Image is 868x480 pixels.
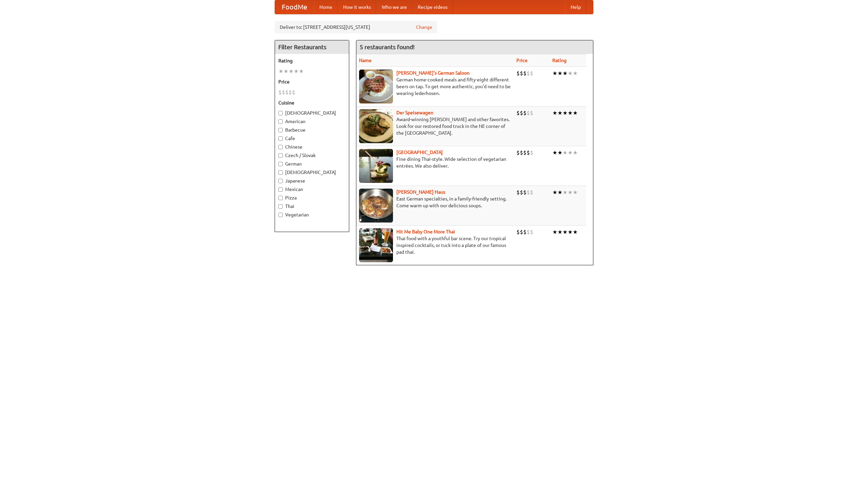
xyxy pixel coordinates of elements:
[563,149,568,156] li: ★
[359,195,511,209] p: East German specialties, in a family-friendly setting. Come warm up with our delicious soups.
[278,204,283,209] input: Thai
[516,189,520,196] li: $
[552,70,557,77] li: ★
[282,89,285,96] li: $
[396,229,455,234] a: Hit Me Baby One More Thai
[523,149,527,156] li: $
[552,58,567,63] a: Rating
[568,70,573,77] li: ★
[278,187,283,192] input: Mexican
[530,228,533,236] li: $
[278,89,282,96] li: $
[563,70,568,77] li: ★
[278,111,283,115] input: [DEMOGRAPHIC_DATA]
[275,0,314,14] a: FoodMe
[359,70,393,103] img: esthers.jpg
[278,196,283,200] input: Pizza
[278,143,346,150] label: Chinese
[568,189,573,196] li: ★
[278,152,346,159] label: Czech / Slovak
[278,203,346,210] label: Thai
[557,109,563,117] li: ★
[359,76,511,97] p: German home-cooked meals and fifty-eight different beers on tap. To get more authentic, you'd nee...
[412,0,453,14] a: Recipe videos
[278,170,283,175] input: [DEMOGRAPHIC_DATA]
[396,189,445,195] a: [PERSON_NAME] Haus
[530,149,533,156] li: $
[278,78,346,85] h5: Price
[565,0,586,14] a: Help
[294,68,299,75] li: ★
[278,99,346,106] h5: Cuisine
[552,149,557,156] li: ★
[557,149,563,156] li: ★
[278,135,346,142] label: Cafe
[523,189,527,196] li: $
[573,109,578,117] li: ★
[568,228,573,236] li: ★
[278,211,346,218] label: Vegetarian
[359,109,393,143] img: speisewagen.jpg
[520,109,523,117] li: $
[520,70,523,77] li: $
[359,235,511,255] p: Thai food with a youthful bar scene. Try our tropical inspired cocktails, or tuck into a plate of...
[557,189,563,196] li: ★
[289,68,294,75] li: ★
[278,186,346,193] label: Mexican
[359,189,393,223] img: kohlhaus.jpg
[275,21,437,33] div: Deliver to: [STREET_ADDRESS][US_STATE]
[563,109,568,117] li: ★
[520,149,523,156] li: $
[278,179,283,183] input: Japanese
[520,228,523,236] li: $
[530,189,533,196] li: $
[396,150,443,155] b: [GEOGRAPHIC_DATA]
[563,189,568,196] li: ★
[573,228,578,236] li: ★
[376,0,412,14] a: Who we are
[278,110,346,116] label: [DEMOGRAPHIC_DATA]
[573,149,578,156] li: ★
[278,194,346,201] label: Pizza
[299,68,304,75] li: ★
[527,149,530,156] li: $
[275,40,349,54] h4: Filter Restaurants
[314,0,338,14] a: Home
[278,213,283,217] input: Vegetarian
[552,109,557,117] li: ★
[557,228,563,236] li: ★
[520,189,523,196] li: $
[396,110,433,115] a: Der Speisewagen
[359,228,393,262] img: babythai.jpg
[516,70,520,77] li: $
[516,58,528,63] a: Price
[523,70,527,77] li: $
[278,145,283,149] input: Chinese
[530,70,533,77] li: $
[278,57,346,64] h5: Rating
[527,189,530,196] li: $
[523,109,527,117] li: $
[568,109,573,117] li: ★
[396,70,470,76] a: [PERSON_NAME]'s German Saloon
[359,116,511,136] p: Award-winning [PERSON_NAME] and other favorites. Look for our restored food truck in the NE corne...
[278,136,283,141] input: Cafe
[359,149,393,183] img: satay.jpg
[573,189,578,196] li: ★
[278,118,346,125] label: American
[338,0,376,14] a: How it works
[530,109,533,117] li: $
[552,228,557,236] li: ★
[527,70,530,77] li: $
[527,228,530,236] li: $
[416,24,432,31] a: Change
[278,169,346,176] label: [DEMOGRAPHIC_DATA]
[568,149,573,156] li: ★
[573,70,578,77] li: ★
[292,89,295,96] li: $
[278,153,283,158] input: Czech / Slovak
[283,68,289,75] li: ★
[278,160,346,167] label: German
